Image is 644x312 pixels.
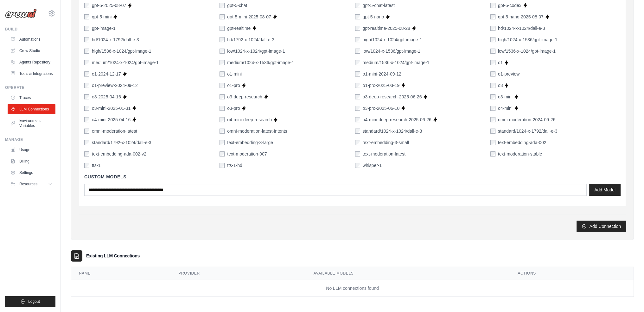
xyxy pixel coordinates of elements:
input: gpt-image-1 [84,26,89,31]
th: Available Models [306,267,510,280]
label: gpt-5-2025-08-07 [92,2,126,9]
input: gpt-5-mini [84,14,89,19]
label: text-embedding-ada-002-v2 [92,151,146,157]
label: hd/1792-x-1024/dall-e-3 [227,37,274,43]
label: gpt-5-chat-latest [363,2,395,9]
button: Add Model [589,184,621,196]
button: Resources [8,179,55,189]
label: o3-mini-2025-01-31 [92,105,131,111]
label: o1-pro [227,82,240,89]
input: o3-2025-04-16 [84,94,89,99]
label: o4-mini-2025-04-16 [92,116,131,123]
label: gpt-realtime [227,25,251,31]
input: medium/1536-x-1024/gpt-image-1 [355,60,360,65]
label: text-embedding-3-small [363,139,409,146]
a: Billing [8,156,55,166]
label: tts-1-hd [227,162,242,169]
span: Resources [19,182,37,187]
a: Usage [8,145,55,155]
a: Agents Repository [8,57,55,67]
input: gpt-5-nano-2025-08-07 [490,14,495,19]
input: gpt-5-2025-08-07 [84,3,89,8]
label: gpt-5-mini-2025-08-07 [227,14,271,20]
label: high/1536-x-1024/gpt-image-1 [92,48,151,54]
div: Operate [5,85,55,90]
label: o4-mini [498,105,513,111]
label: gpt-5-chat [227,2,247,9]
a: Tools & Integrations [8,69,55,79]
input: o3-deep-research-2025-06-26 [355,94,360,99]
input: o3-mini [490,94,495,99]
label: standard/1024-x-1024/dall-e-3 [363,128,422,134]
input: o4-mini-2025-04-16 [84,117,89,122]
td: No LLM connections found [71,280,634,297]
label: omni-moderation-latest [92,128,137,134]
input: standard/1792-x-1024/dall-e-3 [84,140,89,145]
label: low/1024-x-1024/gpt-image-1 [227,48,285,54]
label: text-moderation-007 [227,151,267,157]
input: o1-pro-2025-03-19 [355,83,360,88]
input: hd/1792-x-1024/dall-e-3 [220,37,225,42]
label: text-moderation-stable [498,151,542,157]
label: omni-moderation-latest-intents [227,128,287,134]
th: Name [71,267,171,280]
span: Logout [28,299,40,304]
label: o1 [498,59,503,66]
input: text-embedding-3-large [220,140,225,145]
input: tts-1 [84,163,89,168]
input: medium/1024-x-1024/gpt-image-1 [84,60,89,65]
input: gpt-5-nano [355,14,360,19]
input: low/1536-x-1024/gpt-image-1 [490,49,495,54]
input: omni-moderation-latest-intents [220,129,225,134]
a: LLM Connections [8,104,55,114]
label: gpt-5-codex [498,2,521,9]
a: Settings [8,168,55,178]
label: medium/1024-x-1024/gpt-image-1 [92,59,159,66]
a: Automations [8,34,55,44]
input: o1-pro [220,83,225,88]
a: Environment Variables [8,116,55,131]
input: gpt-realtime-2025-08-28 [355,26,360,31]
input: high/1024-x-1536/gpt-image-1 [490,37,495,42]
label: o1-mini [227,71,242,77]
label: o3-mini [498,94,513,100]
input: medium/1024-x-1536/gpt-image-1 [220,60,225,65]
label: tts-1 [92,162,100,169]
input: text-moderation-latest [355,151,360,156]
label: gpt-5-nano-2025-08-07 [498,14,544,20]
h3: Existing LLM Connections [86,253,140,259]
input: o1-preview [490,71,495,76]
input: hd/1024-x-1792/dall-e-3 [84,37,89,42]
th: Provider [171,267,306,280]
input: o3-mini-2025-01-31 [84,106,89,111]
img: Logo [5,9,37,18]
input: gpt-5-codex [490,3,495,8]
input: o1-mini-2024-09-12 [355,71,360,76]
label: medium/1536-x-1024/gpt-image-1 [363,59,430,66]
label: gpt-5-mini [92,14,112,20]
label: high/1024-x-1536/gpt-image-1 [498,37,558,43]
label: low/1024-x-1536/gpt-image-1 [363,48,420,54]
label: standard/1792-x-1024/dall-e-3 [92,139,151,146]
input: gpt-5-mini-2025-08-07 [220,14,225,19]
input: o3-pro [220,106,225,111]
label: hd/1024-x-1024/dall-e-3 [498,25,545,31]
label: o1-mini-2024-09-12 [363,71,401,77]
input: whisper-1 [355,163,360,168]
label: gpt-realtime-2025-08-28 [363,25,410,31]
label: hd/1024-x-1792/dall-e-3 [92,37,139,43]
input: gpt-realtime [220,26,225,31]
label: o1-pro-2025-03-19 [363,82,400,89]
label: high/1024-x-1024/gpt-image-1 [363,37,422,43]
input: low/1024-x-1024/gpt-image-1 [220,49,225,54]
a: Crew Studio [8,46,55,56]
label: whisper-1 [363,162,382,169]
label: text-embedding-3-large [227,139,273,146]
label: standard/1024-x-1792/dall-e-3 [498,128,558,134]
input: o4-mini [490,106,495,111]
button: Add Connection [577,221,626,232]
input: o3-deep-research [220,94,225,99]
h4: Custom Models [84,174,621,180]
label: text-moderation-latest [363,151,405,157]
label: o3-pro [227,105,240,111]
